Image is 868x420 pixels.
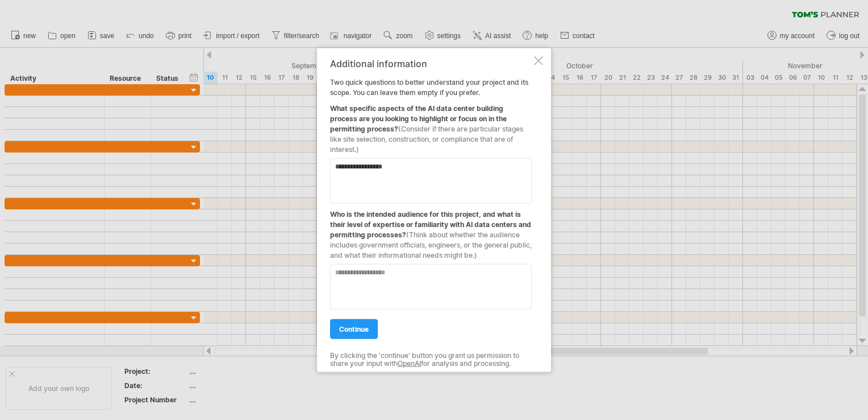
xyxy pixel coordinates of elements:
span: (Think about whether the audience includes government officials, engineers, or the general public... [330,230,532,260]
div: Two quick questions to better understand your project and its scope. You can leave them empty if ... [330,59,532,362]
div: Additional information [330,59,532,69]
a: OpenAI [398,359,421,368]
div: Who is the intended audience for this project, and what is their level of expertise or familiarit... [330,204,532,261]
div: By clicking the 'continue' button you grant us permission to share your input with for analysis a... [330,352,532,368]
a: continue [330,319,378,339]
span: continue [339,325,369,333]
span: (Consider if there are particular stages like site selection, construction, or compliance that ar... [330,125,523,154]
div: What specific aspects of the AI data center building process are you looking to highlight or focu... [330,98,532,155]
